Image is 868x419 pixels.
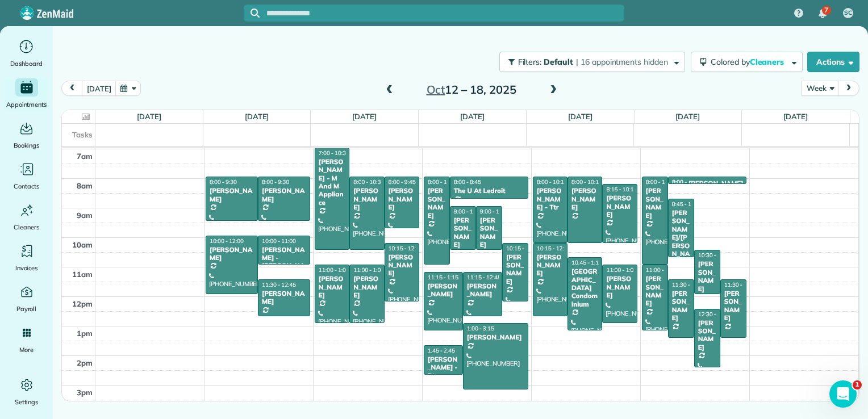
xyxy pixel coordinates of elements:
[5,160,48,192] a: Contacts
[606,186,637,193] span: 8:15 - 10:15
[466,282,499,299] div: [PERSON_NAME]
[388,187,416,211] div: [PERSON_NAME]
[400,83,542,96] h2: 12 – 18, 2025
[209,187,254,203] div: [PERSON_NAME]
[318,158,346,207] div: [PERSON_NAME] - M And M Appliance
[353,187,381,211] div: [PERSON_NAME]
[606,275,633,299] div: [PERSON_NAME]
[15,396,39,408] span: Settings
[19,344,34,355] span: More
[77,358,93,367] span: 2pm
[568,112,592,121] a: [DATE]
[251,9,260,18] svg: Focus search
[5,201,48,233] a: Cleaners
[783,112,808,121] a: [DATE]
[427,187,446,220] div: [PERSON_NAME]
[460,112,485,121] a: [DATE]
[427,355,460,388] div: [PERSON_NAME] - Btn Systems
[467,325,494,332] span: 1:00 - 3:15
[352,112,377,121] a: [DATE]
[688,179,744,187] div: [PERSON_NAME]
[10,58,43,69] span: Dashboard
[499,52,685,72] button: Filters: Default | 16 appointments hidden
[245,112,269,121] a: [DATE]
[14,140,40,151] span: Bookings
[5,242,48,274] a: Invoices
[319,266,349,274] span: 11:00 - 1:00
[811,1,834,26] div: 7 unread notifications
[536,187,564,211] div: [PERSON_NAME] - Ttr
[537,245,571,252] span: 10:15 - 12:45
[389,245,423,252] span: 10:15 - 12:15
[571,267,599,308] div: [GEOGRAPHIC_DATA] Condominium
[698,319,717,352] div: [PERSON_NAME]
[72,299,93,308] span: 12pm
[318,275,346,299] div: [PERSON_NAME]
[711,57,788,67] span: Colored by
[671,290,691,322] div: [PERSON_NAME]
[15,262,38,274] span: Invoices
[576,57,668,67] span: | 16 appointments hidden
[824,6,828,15] span: 7
[807,52,859,72] button: Actions
[16,303,37,315] span: Payroll
[262,237,296,245] span: 10:00 - 11:00
[353,178,384,186] span: 8:00 - 10:30
[571,178,602,186] span: 8:00 - 10:15
[829,380,857,408] iframe: Intercom live chat
[606,266,637,274] span: 11:00 - 1:00
[672,200,703,208] span: 8:45 - 10:45
[319,149,349,157] span: 7:00 - 10:30
[5,283,48,315] a: Payroll
[210,237,244,245] span: 10:00 - 12:00
[82,81,116,96] button: [DATE]
[480,208,511,215] span: 9:00 - 10:30
[137,112,161,121] a: [DATE]
[209,246,254,262] div: [PERSON_NAME]
[77,181,93,190] span: 8am
[61,81,83,96] button: prev
[453,187,525,195] div: The U At Ledroit
[571,187,599,211] div: [PERSON_NAME]
[77,152,93,161] span: 7am
[261,187,307,203] div: [PERSON_NAME]
[646,178,677,186] span: 8:00 - 11:00
[675,112,700,121] a: [DATE]
[698,260,717,293] div: [PERSON_NAME]
[389,178,416,186] span: 8:00 - 9:45
[494,52,685,72] a: Filters: Default | 16 appointments hidden
[698,311,729,318] span: 12:30 - 2:30
[454,208,485,215] span: 9:00 - 10:30
[750,57,786,67] span: Cleaners
[5,119,48,151] a: Bookings
[353,266,384,274] span: 11:00 - 1:00
[5,78,48,110] a: Appointments
[518,57,542,67] span: Filters:
[428,178,458,186] span: 8:00 - 11:00
[72,270,93,279] span: 11am
[536,253,564,278] div: [PERSON_NAME]
[14,181,39,192] span: Contacts
[537,178,567,186] span: 8:00 - 10:15
[724,290,743,322] div: [PERSON_NAME]
[5,376,48,408] a: Settings
[466,333,525,341] div: [PERSON_NAME]
[691,52,803,72] button: Colored byCleaners
[571,259,602,266] span: 10:45 - 1:15
[645,275,665,308] div: [PERSON_NAME]
[802,81,838,96] button: Week
[698,252,732,259] span: 10:30 - 12:00
[428,347,455,354] span: 1:45 - 2:45
[353,275,381,299] div: [PERSON_NAME]
[645,187,665,220] div: [PERSON_NAME]
[244,9,260,18] button: Focus search
[606,194,633,219] div: [PERSON_NAME]
[506,245,540,252] span: 10:15 - 12:15
[5,37,48,69] a: Dashboard
[388,253,416,278] div: [PERSON_NAME]
[77,211,93,220] span: 9am
[724,281,755,288] span: 11:30 - 1:30
[210,178,237,186] span: 8:00 - 9:30
[853,380,862,389] span: 1
[646,266,677,274] span: 11:00 - 1:15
